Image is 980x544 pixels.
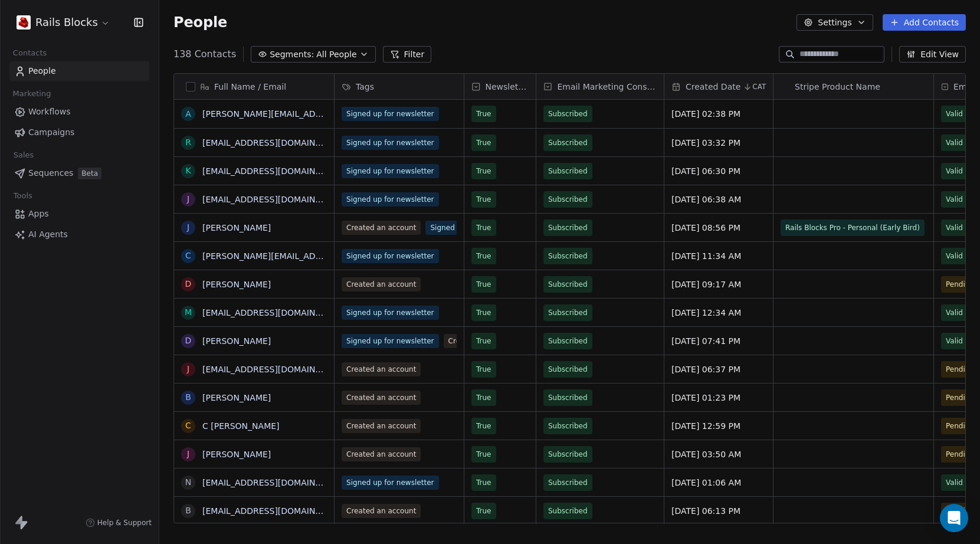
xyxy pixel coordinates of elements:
[185,165,191,177] div: k
[202,421,280,431] a: C [PERSON_NAME]
[202,223,271,232] a: [PERSON_NAME]
[671,392,766,404] span: [DATE] 01:23 PM
[173,47,236,61] span: 138 Contacts
[35,15,98,30] span: Rails Blocks
[9,163,149,183] a: SequencesBeta
[548,477,588,489] span: Subscribed
[476,505,491,517] span: True
[8,44,52,62] span: Contacts
[476,477,491,489] span: True
[548,335,588,347] span: Subscribed
[342,419,421,433] span: Created an account
[946,222,963,234] span: Valid
[342,476,439,490] span: Signed up for newsletter
[536,74,664,99] div: Email Marketing Consent
[476,307,491,319] span: True
[342,306,439,320] span: Signed up for newsletter
[548,222,588,234] span: Subscribed
[202,251,484,261] a: [PERSON_NAME][EMAIL_ADDRESS][PERSON_NAME][DOMAIN_NAME]
[946,278,974,290] span: Pending
[335,74,464,99] div: Tags
[316,48,356,61] span: All People
[28,228,68,241] span: AI Agents
[795,81,880,93] span: Stripe Product Name
[548,250,588,262] span: Subscribed
[671,335,766,347] span: [DATE] 07:41 PM
[185,108,191,120] div: a
[548,165,588,177] span: Subscribed
[202,365,347,374] a: [EMAIL_ADDRESS][DOMAIN_NAME]
[9,204,149,224] a: Apps
[342,277,421,291] span: Created an account
[342,192,439,207] span: Signed up for newsletter
[797,14,873,31] button: Settings
[671,505,766,517] span: [DATE] 06:13 PM
[202,336,271,346] a: [PERSON_NAME]
[476,222,491,234] span: True
[671,448,766,460] span: [DATE] 03:50 AM
[464,74,536,99] div: Newsletter
[671,307,766,319] span: [DATE] 12:34 AM
[202,450,271,459] a: [PERSON_NAME]
[548,392,588,404] span: Subscribed
[342,504,421,518] span: Created an account
[883,14,966,31] button: Add Contacts
[187,363,189,375] div: j
[946,335,963,347] span: Valid
[671,222,766,234] span: [DATE] 08:56 PM
[946,420,974,432] span: Pending
[9,102,149,122] a: Workflows
[664,74,773,99] div: Created DateCAT
[185,504,191,517] div: b
[476,363,491,375] span: True
[476,165,491,177] span: True
[185,391,191,404] div: B
[548,278,588,290] span: Subscribed
[185,476,191,489] div: n
[476,137,491,149] span: True
[202,166,347,176] a: [EMAIL_ADDRESS][DOMAIN_NAME]
[356,81,374,93] span: Tags
[202,308,347,317] a: [EMAIL_ADDRESS][DOMAIN_NAME]
[946,448,974,460] span: Pending
[8,85,56,103] span: Marketing
[671,363,766,375] span: [DATE] 06:37 PM
[202,280,271,289] a: [PERSON_NAME]
[946,307,963,319] span: Valid
[946,165,963,177] span: Valid
[9,123,149,142] a: Campaigns
[946,137,963,149] span: Valid
[8,146,39,164] span: Sales
[202,138,347,148] a: [EMAIL_ADDRESS][DOMAIN_NAME]
[476,250,491,262] span: True
[946,392,974,404] span: Pending
[187,221,189,234] div: J
[785,222,920,234] span: Rails Blocks Pro - Personal (Early Bird)
[548,505,588,517] span: Subscribed
[28,65,56,77] span: People
[342,221,421,235] span: Created an account
[342,249,439,263] span: Signed up for newsletter
[476,108,491,120] span: True
[28,208,49,220] span: Apps
[899,46,966,63] button: Edit View
[202,506,347,516] a: [EMAIL_ADDRESS][DOMAIN_NAME]
[444,334,523,348] span: Created an account
[383,46,432,63] button: Filter
[671,420,766,432] span: [DATE] 12:59 PM
[548,420,588,432] span: Subscribed
[202,195,347,204] a: [EMAIL_ADDRESS][DOMAIN_NAME]
[342,447,421,461] span: Created an account
[557,81,657,93] span: Email Marketing Consent
[781,47,790,127] img: Stripe
[185,306,192,319] div: m
[342,107,439,121] span: Signed up for newsletter
[476,392,491,404] span: True
[174,74,334,99] div: Full Name / Email
[671,250,766,262] span: [DATE] 11:34 AM
[671,165,766,177] span: [DATE] 06:30 PM
[342,164,439,178] span: Signed up for newsletter
[187,448,189,460] div: J
[671,137,766,149] span: [DATE] 03:32 PM
[671,477,766,489] span: [DATE] 01:06 AM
